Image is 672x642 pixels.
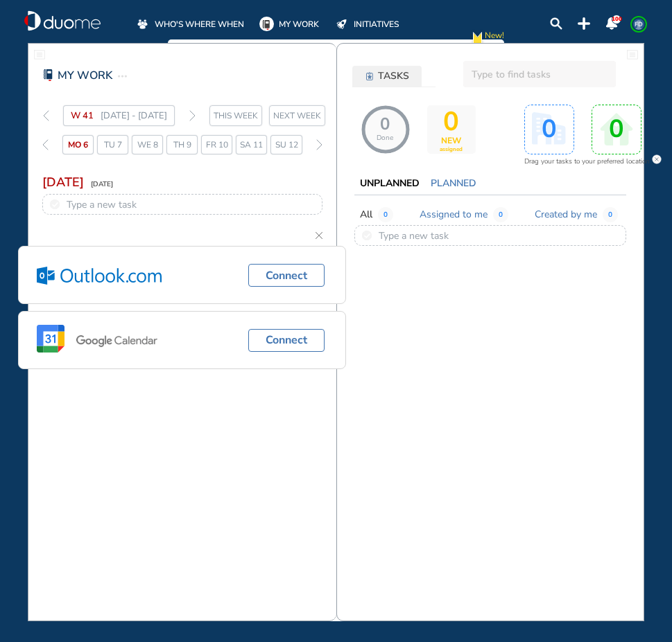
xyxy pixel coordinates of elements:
input: Type to find tasks [463,61,616,87]
img: tasks-icon-6184ad.77ad149c.svg [366,72,373,80]
img: initiatives-off.b77ef7b9.svg [336,19,347,29]
button: Connect [248,264,325,287]
div: fullwidthpage [627,49,638,60]
button: Assigned to me [414,205,493,224]
img: task-ellipse.fef7074b.svg [118,68,127,84]
span: MY WORK [279,17,319,31]
span: FD [633,19,644,30]
img: fullwidthpage.7645317a.svg [34,49,45,60]
span: NEXT WEEK [273,109,321,123]
div: thin-right-arrow-grey [316,133,322,157]
div: fullwidthpage [34,49,45,60]
span: INITIATIVES [354,17,399,31]
div: outlook [37,267,162,285]
button: All [354,205,378,224]
div: initiatives-off [334,17,349,31]
div: whoswherewhen-off [135,17,150,31]
span: 0 [603,207,618,222]
div: new-notification [470,28,485,50]
div: NaN% 0/0 [361,105,410,154]
span: UNPLANNED [360,177,420,190]
button: UNPLANNED [354,175,425,192]
img: thin-right-arrow-grey.874f3e01.svg [189,110,196,121]
span: 0 [363,115,405,142]
div: tasks-icon-6184ad [364,71,374,82]
img: cross-bg.b2a90242.svg [652,154,662,164]
img: outlook.05b6f53f.svg [37,267,162,285]
a: MY WORK [259,17,319,31]
span: 0 [493,207,508,222]
img: plus-topbar.b126d2c6.svg [578,17,590,30]
div: thin-right-arrow-grey [189,105,196,126]
img: fullwidthpage.7645317a.svg [627,49,638,60]
button: Connect [248,329,325,352]
span: [DATE] [42,174,84,190]
span: [DATE] [91,176,113,193]
img: round_unchecked.fea2151d.svg [50,199,60,209]
button: this-week [209,105,262,126]
img: cross-thin.6f54a4cd.svg [316,232,322,239]
div: mywork-on [259,17,274,31]
span: THIS WEEK [214,109,258,123]
span: All [360,208,372,222]
div: activity-box [524,105,574,154]
span: Done [376,134,393,143]
div: task-ellipse [118,68,127,84]
span: PLANNED [431,177,476,190]
img: thin-right-arrow-grey.874f3e01.svg [316,139,322,150]
img: mywork-on.5af487f3.svg [259,17,274,31]
span: 0 [378,207,393,222]
a: INITIATIVES [334,17,399,31]
div: search-lens [550,17,562,30]
div: thin-left-arrow-grey [42,133,49,157]
span: assigned [440,146,463,152]
button: PLANNED [425,175,482,192]
span: 100 [612,15,622,23]
div: activity-box [427,105,476,154]
span: Connect [266,332,307,348]
img: thin-left-arrow-grey.f0cbfd8f.svg [43,110,49,121]
img: round_unchecked.fea2151d.svg [362,231,372,240]
span: New! [485,28,504,50]
button: Created by me [529,205,603,224]
button: next-week [269,105,325,126]
div: activity-box [592,105,641,154]
div: round_unchecked [50,199,60,209]
a: duome-logo-whitelogologo-notext [24,10,101,31]
a: WHO'S WHERE WHEN [135,17,244,31]
span: Created by me [535,208,597,222]
span: MY WORK [58,67,112,84]
span: Connect [266,267,307,284]
span: Assigned to me [420,208,488,222]
span: NEW [441,136,461,146]
div: google [37,325,168,355]
span: WHO'S WHERE WHEN [155,17,244,31]
div: duome-logo-whitelogo [24,10,101,31]
span: 0 [441,107,461,146]
div: notification-panel-on [605,17,618,30]
img: duome-logo-whitelogo.b0ca3abf.svg [24,10,101,31]
img: search-lens.23226280.svg [550,17,562,30]
button: tasks-icon-6184adTASKS [352,66,422,87]
div: mywork-red-on [42,69,54,81]
img: whoswherewhen-off.a3085474.svg [137,19,148,29]
img: google.ed9f6f52.svg [37,325,168,355]
div: round_unchecked [362,231,372,240]
span: Drag your tasks to your preferred location [524,154,650,168]
span: [DATE] - [DATE] [101,107,167,124]
img: mywork-red-on.755fc005.svg [42,69,54,81]
div: cross-bg [652,154,662,164]
img: new-notification.cd065810.svg [470,28,485,50]
div: cross-thin [309,225,329,246]
span: W 41 [71,107,94,124]
img: thin-left-arrow-grey.f0cbfd8f.svg [42,139,49,150]
span: TASKS [378,69,409,83]
div: thin-left-arrow-grey [42,105,49,126]
div: plus-topbar [578,17,590,30]
img: notification-panel-on.a48c1939.svg [605,17,618,30]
